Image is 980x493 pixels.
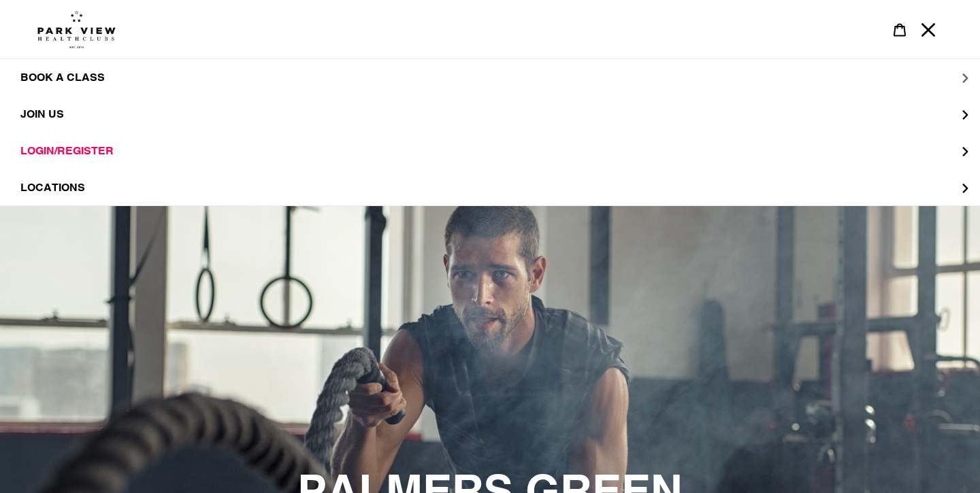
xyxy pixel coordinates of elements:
[20,107,64,121] span: JOIN US
[20,144,114,158] span: LOGIN/REGISTER
[37,10,116,48] img: Park view health clubs is a gym near you.
[20,71,105,84] span: BOOK A CLASS
[20,181,85,194] span: LOCATIONS
[914,15,943,44] button: Menu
